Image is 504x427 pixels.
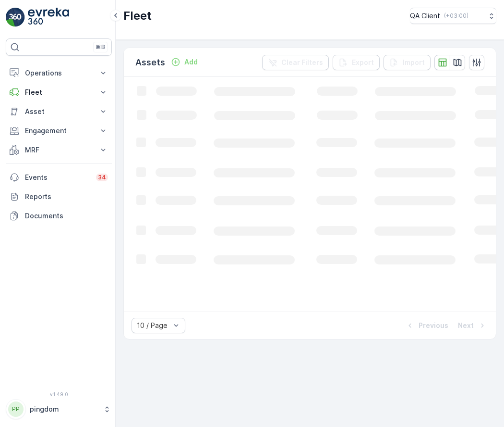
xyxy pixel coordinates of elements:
[403,58,425,67] p: Import
[25,126,93,136] p: Engagement
[384,55,431,70] button: Import
[6,121,112,140] button: Engagement
[25,107,93,116] p: Asset
[6,8,25,27] img: logo
[6,102,112,121] button: Asset
[6,391,112,397] span: v 1.49.0
[6,168,112,187] a: Events34
[6,206,112,226] a: Documents
[404,320,449,331] button: Previous
[6,63,112,83] button: Operations
[25,88,93,97] p: Fleet
[6,83,112,102] button: Fleet
[184,57,198,67] p: Add
[410,8,496,24] button: QA Client(+03:00)
[262,55,329,70] button: Clear Filters
[30,404,98,414] p: pingdom
[96,43,105,51] p: ⌘B
[333,55,380,70] button: Export
[281,58,323,67] p: Clear Filters
[28,8,69,27] img: logo_light-DOdMpM7g.png
[419,321,448,330] p: Previous
[25,68,93,78] p: Operations
[25,192,108,201] p: Reports
[444,12,468,20] p: ( +03:00 )
[457,320,488,331] button: Next
[98,174,106,181] p: 34
[352,58,374,67] p: Export
[410,11,440,21] p: QA Client
[25,145,93,155] p: MRF
[458,321,474,330] p: Next
[25,173,90,182] p: Events
[25,211,108,221] p: Documents
[8,402,24,417] div: PP
[6,140,112,160] button: MRF
[6,187,112,206] a: Reports
[123,8,152,24] p: Fleet
[167,56,202,68] button: Add
[6,399,112,419] button: PPpingdom
[135,56,165,69] p: Assets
